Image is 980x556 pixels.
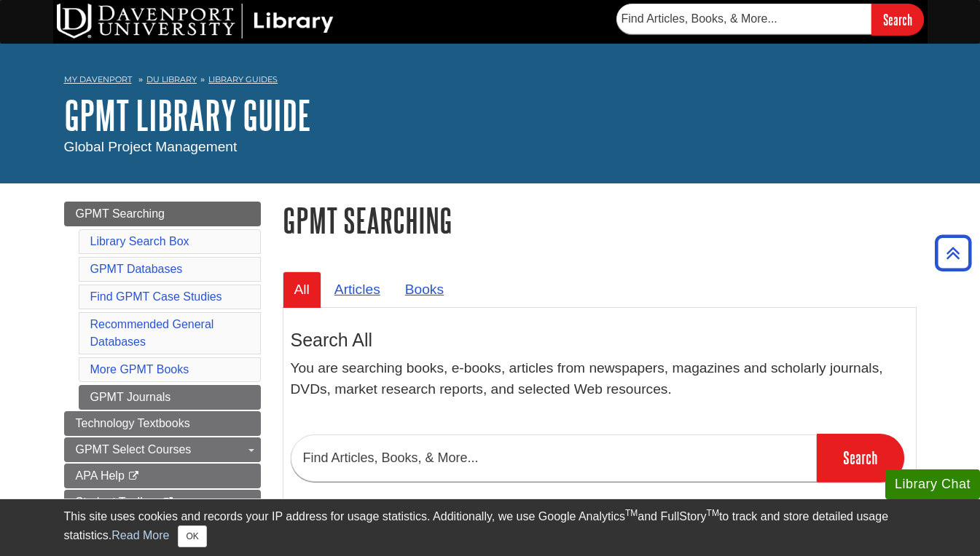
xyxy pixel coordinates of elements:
[625,508,638,518] sup: TM
[90,235,189,247] a: Library Search Box
[817,434,904,482] input: Search
[616,4,871,34] input: Find Articles, Books, & More...
[616,4,924,35] form: Searches DU Library's articles, books, and more
[146,74,197,84] a: DU Library
[208,74,278,84] a: Library Guides
[178,525,206,547] button: Close
[111,529,169,541] a: Read More
[90,263,183,275] a: GPMT Databases
[291,358,909,400] p: You are searching books, e-books, articles from newspapers, magazines and scholarly journals, DVD...
[64,411,261,436] a: Technology Textbooks
[283,202,917,239] h1: GPMT Searching
[871,4,924,35] input: Search
[64,464,261,488] a: APA Help
[323,271,392,307] a: Articles
[64,437,261,462] a: GPMT Select Courses
[64,70,917,93] nav: breadcrumb
[930,243,976,263] a: Back to Top
[76,207,165,220] span: GPMT Searching
[291,434,817,482] input: Find Articles, Books, & More...
[76,417,190,429] span: Technology Textbooks
[393,271,455,307] a: Books
[76,496,159,508] span: Student Toolbox
[128,472,140,481] i: This link opens in a new window
[64,490,261,515] a: Student Toolbox
[90,290,222,303] a: Find GPMT Case Studies
[291,330,909,351] h3: Search All
[64,74,132,86] a: My Davenport
[64,139,238,154] span: Global Project Management
[79,385,261,410] a: GPMT Journals
[885,469,980,499] button: Library Chat
[64,202,261,226] a: GPMT Searching
[64,508,917,547] div: This site uses cookies and records your IP address for usage statistics. Additionally, we use Goo...
[64,92,311,138] a: GPMT Library Guide
[76,443,192,456] span: GPMT Select Courses
[76,469,125,482] span: APA Help
[90,363,189,376] a: More GPMT Books
[707,508,719,518] sup: TM
[90,318,214,348] a: Recommended General Databases
[283,271,321,307] a: All
[57,4,334,39] img: DU Library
